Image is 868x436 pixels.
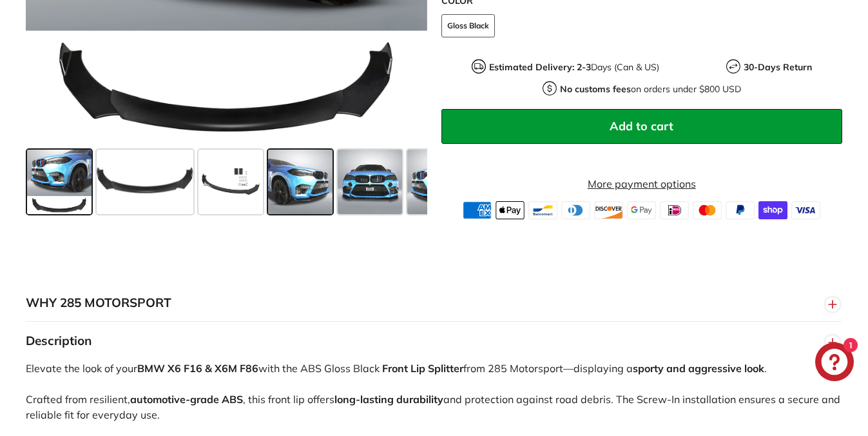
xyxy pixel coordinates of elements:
[560,83,631,94] strong: No customs fees
[693,201,722,219] img: master
[811,342,858,384] inbox-online-store-chat: Shopify online store chat
[489,60,659,74] p: Days (Can & US)
[26,322,842,361] button: Description
[561,201,590,219] img: diners_club
[496,201,525,219] img: apple_pay
[489,61,591,72] strong: Estimated Delivery: 2-3
[334,393,443,406] strong: long-lasting durability
[610,118,673,133] span: Add to cart
[594,201,623,219] img: discover
[463,201,492,219] img: american_express
[791,201,820,219] img: visa
[137,362,258,375] strong: BMW X6 F16 & X6M F86
[441,175,843,191] a: More payment options
[627,201,656,219] img: google_pay
[26,284,842,322] button: WHY 285 MOTORSPORT
[560,82,741,95] p: on orders under $800 USD
[130,393,243,406] strong: automotive-grade ABS
[441,108,843,143] button: Add to cart
[726,201,755,219] img: paypal
[758,201,787,219] img: shopify_pay
[744,61,812,72] strong: 30-Days Return
[382,362,463,375] strong: Front Lip Splitter
[528,201,557,219] img: bancontact
[633,362,764,375] strong: sporty and aggressive look
[660,201,689,219] img: ideal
